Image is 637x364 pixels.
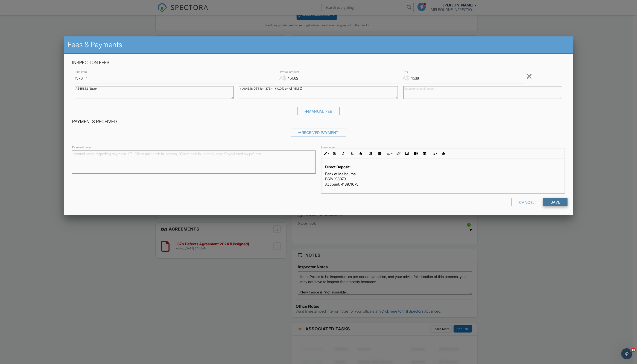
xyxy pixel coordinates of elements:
[339,149,348,158] button: Italic (⌘I)
[356,149,365,158] button: Colors
[325,165,351,169] strong: Direct Deposit:
[72,119,565,125] h4: Payments Received
[67,40,570,49] h2: Fees & Payments
[543,198,568,206] input: Save
[280,70,299,74] label: Pretax amount
[75,70,87,74] label: Line Item
[297,110,340,115] a: Manual Fee
[72,60,565,66] h4: Inspection Fees
[297,107,340,115] div: Manual Fee
[403,149,411,158] button: Insert Image (⌘P)
[321,145,336,149] label: Invoice text
[291,128,346,136] div: Received Payment
[439,149,447,158] button: Clear Formatting
[291,131,346,136] a: Received Payment
[394,149,403,158] button: Insert Link (⌘K)
[430,149,439,158] button: Code View
[511,198,542,206] div: Cancel
[325,171,561,197] p: Bank of Melbourne BSB: 193879 Account: 413971075 [PERSON_NAME] Property Services Pty Ltd Melbourn...
[239,86,398,99] textarea: + A$45.18 GST for 137B - 1 (10.0% on A$451.82)
[631,348,636,352] span: 10
[366,149,375,158] button: Ordered List
[403,74,410,82] div: A$
[75,86,234,99] textarea: A$451.82 (Base)
[375,149,384,158] button: Unordered List
[72,145,92,149] label: Payment notes
[411,149,420,158] button: Insert Video
[348,149,356,158] button: Underline (⌘U)
[321,149,330,158] button: Inline Style
[330,149,339,158] button: Bold (⌘B)
[385,149,394,158] button: Align
[403,70,408,74] label: Tax
[420,149,429,158] button: Insert Table
[621,348,632,359] iframe: Intercom live chat
[279,74,286,82] div: A$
